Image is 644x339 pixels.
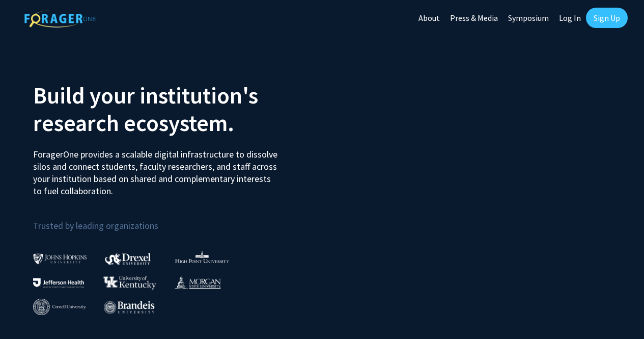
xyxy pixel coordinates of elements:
[33,82,315,137] h2: Build your institution's research ecosystem.
[33,278,84,288] img: Thomas Jefferson University
[33,205,315,233] p: Trusted by leading organizations
[175,251,229,263] img: High Point University
[33,253,87,264] img: Johns Hopkins University
[104,301,155,314] img: Brandeis University
[33,141,281,197] p: ForagerOne provides a scalable digital infrastructure to dissolve silos and connect students, fac...
[24,10,96,28] img: ForagerOne Logo
[33,299,86,316] img: Cornell University
[103,276,156,290] img: University of Kentucky
[105,253,151,265] img: Drexel University
[586,8,628,28] a: Sign Up
[174,276,221,289] img: Morgan State University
